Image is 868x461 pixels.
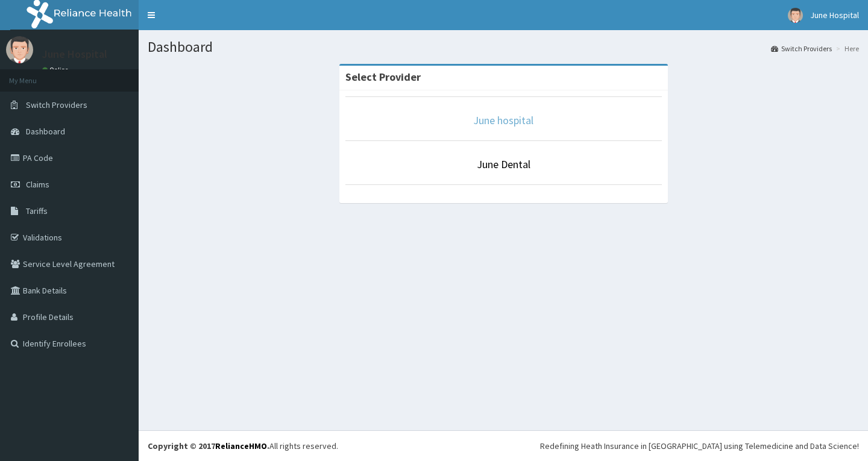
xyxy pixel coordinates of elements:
span: Claims [26,179,49,190]
footer: All rights reserved. [139,430,868,461]
strong: Copyright © 2017 . [148,441,269,451]
span: Dashboard [26,126,65,137]
h1: Dashboard [148,39,859,55]
p: June Hospital [42,49,107,60]
span: Tariffs [26,205,48,216]
div: Redefining Heath Insurance in [GEOGRAPHIC_DATA] using Telemedicine and Data Science! [540,440,859,452]
a: Switch Providers [771,43,832,54]
span: Switch Providers [26,99,87,110]
img: User Image [6,36,33,63]
a: June Dental [477,157,530,171]
li: Here [833,43,859,54]
a: RelianceHMO [215,441,267,451]
img: User Image [788,8,803,23]
a: June hospital [473,113,533,127]
span: June Hospital [810,10,859,20]
strong: Select Provider [345,70,421,84]
a: Online [42,66,71,74]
